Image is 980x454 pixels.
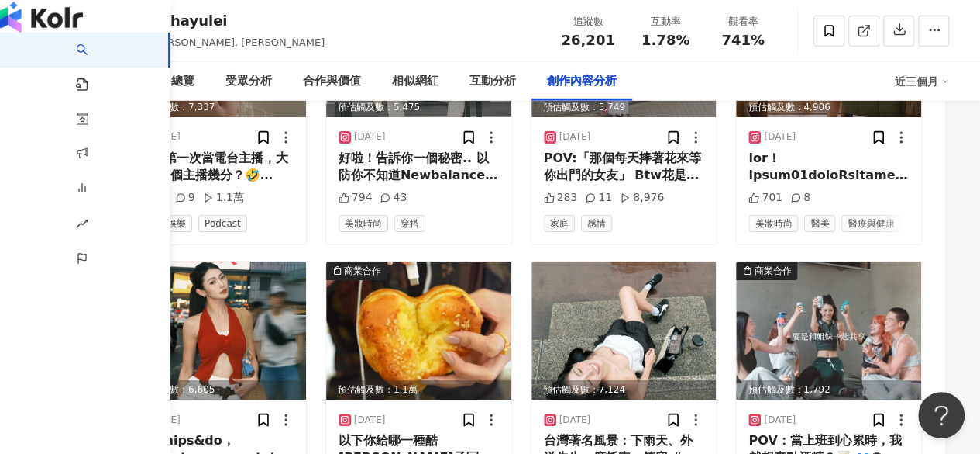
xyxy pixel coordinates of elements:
span: 美妝時尚 [339,215,388,232]
div: 1.1萬 [203,190,244,206]
iframe: Help Scout Beacon - Open [918,392,965,438]
div: [DATE] [354,130,386,144]
div: 商業合作 [344,263,381,279]
div: 預估觸及數：1,792 [736,380,921,400]
div: 預估觸及數：5,475 [326,98,511,117]
div: [DATE] [764,130,796,144]
span: 感情 [581,215,612,232]
div: 預估觸及數：1.1萬 [326,380,511,400]
div: [DATE] [559,130,591,144]
img: post-image [326,262,511,400]
span: Podcast [198,215,247,232]
div: 預估觸及數：4,906 [736,98,921,117]
div: 合作與價值 [303,72,361,91]
div: 🎧🎙️第一次當電台主播，大家給這個主播幾分？🤣 POV：我是[PERSON_NAME]，[DATE]的你-正在收聽 Mia Radio 主播整個當上癮，再讓我當個幾秒👇🏻 「這裡是 [PERSO... [133,150,294,185]
span: 26,201 [561,32,614,48]
div: [DATE] [354,414,386,427]
div: 701 [748,190,782,206]
div: post-image預估觸及數：6,605 [121,262,306,400]
div: 觀看率 [714,14,772,29]
span: 741% [721,33,765,48]
div: 283 [544,190,578,206]
div: 互動率 [636,14,695,29]
div: [DATE] [764,414,796,427]
div: post-image商業合作預估觸及數：1,792 [736,262,921,400]
div: 相似網紅 [392,72,438,91]
div: 預估觸及數：6,605 [121,380,306,400]
a: search [76,33,107,93]
div: 互動分析 [469,72,516,91]
div: 8,976 [620,190,664,206]
img: post-image [736,262,921,400]
div: 追蹤數 [559,14,617,29]
div: 9 [175,190,195,206]
div: 近三個月 [895,69,949,94]
div: POV:「那個每天捧著花來等你出門的女友」 Btw花是我每週在 @maisonharu.flower 訂的週花， 愛花成癡的我每個禮拜拿到還是會覺得：「嗯～[DATE]真是幸福浪漫！」 [544,150,704,185]
div: 794 [339,190,373,206]
div: 預估觸及數：7,337 [121,98,306,117]
div: 43 [380,190,407,206]
div: 商業合作 [754,263,791,279]
span: 醫美 [804,215,835,232]
span: rise [76,208,88,243]
div: 預估觸及數：5,749 [531,98,717,117]
div: 受眾分析 [225,72,272,91]
div: 8 [790,190,810,206]
span: [PERSON_NAME], [PERSON_NAME] [151,36,325,48]
img: post-image [531,262,717,400]
span: 1.78% [641,33,689,48]
span: 家庭 [544,215,575,232]
div: hahayulei [151,11,325,30]
span: 美妝時尚 [748,215,798,232]
div: post-image商業合作預估觸及數：1.1萬 [326,262,511,400]
span: 穿搭 [394,215,425,232]
div: post-image預估觸及數：7,124 [531,262,717,400]
div: 好啦！告訴你一個秘密.. 以防你不知道Newbalance 的NB2010 開賣了 就是這雙鞋除了已經吸引[PERSON_NAME] 和[PERSON_NAME] [PERSON_NAME] 等... [339,150,499,185]
div: 創作內容分析 [547,72,617,91]
div: [DATE] [559,414,591,427]
div: 11 [585,190,612,206]
img: post-image [121,262,306,400]
div: 預估觸及數：7,124 [531,380,717,400]
div: lor！ipsum01doloRsitame👩🏻‍💻🕗 「consec？...adipiscinge？」 seddoeiusmo，temporincididun👔🗡️ utlab，etd🤫🤫🤫 ... [748,150,909,185]
span: 醫療與健康 [841,215,900,232]
div: 總覽 [171,72,194,91]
